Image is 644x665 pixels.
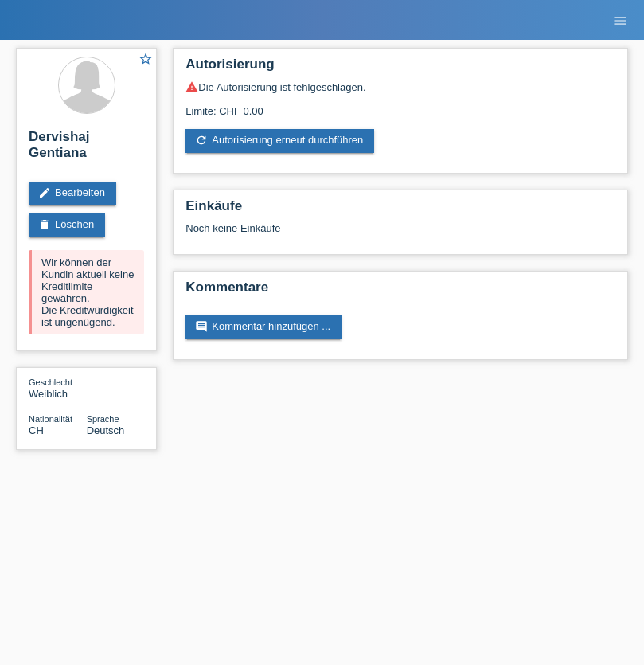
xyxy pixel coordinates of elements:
span: Geschlecht [29,377,72,387]
a: refreshAutorisierung erneut durchführen [185,129,374,153]
h2: Kommentare [185,280,615,303]
span: Deutsch [87,424,125,436]
span: Sprache [87,414,119,424]
a: star_border [139,52,153,68]
i: comment [195,320,208,333]
span: Schweiz [29,424,44,436]
i: star_border [139,52,153,66]
i: menu [612,13,628,29]
span: Nationalität [29,414,72,424]
a: menu [604,15,636,25]
a: deleteLöschen [29,213,105,237]
div: Die Autorisierung ist fehlgeschlagen. [185,80,615,93]
div: Wir können der Kundin aktuell keine Kreditlimite gewähren. Die Kreditwürdigkeit ist ungenügend. [29,250,144,334]
i: refresh [195,134,208,147]
h2: Einkäufe [185,198,615,222]
div: Weiblich [29,376,87,400]
div: Noch keine Einkäufe [185,222,615,246]
i: delete [38,218,51,231]
h2: Dervishaj Gentiana [29,129,144,169]
a: editBearbeiten [29,182,116,205]
i: warning [185,80,198,93]
div: Limite: CHF 0.00 [185,93,615,117]
i: edit [38,186,51,199]
a: commentKommentar hinzufügen ... [185,315,342,339]
h2: Autorisierung [185,57,615,80]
